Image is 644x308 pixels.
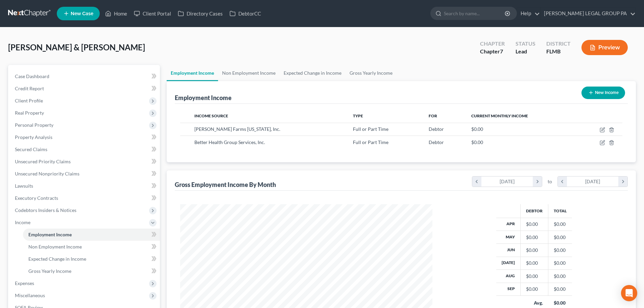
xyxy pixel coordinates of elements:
[15,171,79,176] span: Unsecured Nonpriority Claims
[526,234,543,241] div: $0.00
[71,11,93,16] span: New Case
[548,244,572,257] td: $0.00
[23,265,160,277] a: Gross Yearly Income
[496,218,521,231] th: Apr
[581,87,625,99] button: New Income
[194,126,280,132] span: [PERSON_NAME] Farms [US_STATE], Inc.
[15,134,52,140] span: Property Analysis
[353,126,388,132] span: Full or Part Time
[548,218,572,231] td: $0.00
[521,204,548,218] th: Debtor
[194,113,228,118] span: Income Source
[15,73,49,79] span: Case Dashboard
[345,65,397,81] a: Gross Yearly Income
[28,232,72,237] span: Employment Income
[548,231,572,243] td: $0.00
[480,40,505,48] div: Chapter
[496,231,521,243] th: May
[496,257,521,269] th: [DATE]
[526,300,543,306] div: Avg.
[9,156,160,168] a: Unsecured Priority Claims
[533,176,542,187] i: chevron_right
[526,260,543,266] div: $0.00
[23,241,160,253] a: Non Employment Income
[9,70,160,82] a: Case Dashboard
[15,159,71,164] span: Unsecured Priority Claims
[167,65,218,81] a: Employment Income
[15,98,43,103] span: Client Profile
[546,40,571,48] div: District
[471,113,528,118] span: Current Monthly Income
[15,110,44,116] span: Real Property
[9,131,160,143] a: Property Analysis
[280,65,345,81] a: Expected Change in Income
[9,168,160,180] a: Unsecured Nonpriority Claims
[541,7,636,20] a: [PERSON_NAME] LEGAL GROUP PA
[353,139,388,145] span: Full or Part Time
[130,7,174,20] a: Client Portal
[28,244,82,250] span: Non Employment Income
[526,221,543,228] div: $0.00
[496,283,521,295] th: Sep
[516,40,535,48] div: Status
[471,139,483,145] span: $0.00
[548,204,572,218] th: Total
[444,7,506,20] input: Search by name...
[516,48,535,55] div: Lead
[15,280,34,286] span: Expenses
[558,176,567,187] i: chevron_left
[429,126,444,132] span: Debtor
[353,113,363,118] span: Type
[15,292,45,298] span: Miscellaneous
[472,176,481,187] i: chevron_left
[23,253,160,265] a: Expected Change in Income
[9,82,160,95] a: Credit Report
[175,181,276,189] div: Gross Employment Income By Month
[481,176,533,187] div: [DATE]
[28,268,71,274] span: Gross Yearly Income
[15,183,33,189] span: Lawsuits
[548,283,572,295] td: $0.00
[526,247,543,254] div: $0.00
[15,207,76,213] span: Codebtors Insiders & Notices
[194,139,265,145] span: Better Health Group Services, Inc.
[496,270,521,283] th: Aug
[517,7,540,20] a: Help
[429,113,437,118] span: For
[174,7,226,20] a: Directory Cases
[546,48,571,55] div: FLMB
[618,176,627,187] i: chevron_right
[23,229,160,241] a: Employment Income
[548,178,552,185] span: to
[429,139,444,145] span: Debtor
[496,244,521,257] th: Jun
[218,65,280,81] a: Non Employment Income
[9,180,160,192] a: Lawsuits
[15,122,53,128] span: Personal Property
[8,42,145,52] span: [PERSON_NAME] & [PERSON_NAME]
[480,48,505,55] div: Chapter
[526,286,543,292] div: $0.00
[621,285,637,301] div: Open Intercom Messenger
[15,195,58,201] span: Executory Contracts
[28,256,86,262] span: Expected Change in Income
[567,176,619,187] div: [DATE]
[102,7,130,20] a: Home
[226,7,264,20] a: DebtorCC
[15,86,44,91] span: Credit Report
[9,143,160,156] a: Secured Claims
[15,146,47,152] span: Secured Claims
[526,273,543,280] div: $0.00
[500,48,503,54] span: 7
[548,270,572,283] td: $0.00
[175,94,232,102] div: Employment Income
[554,300,567,306] div: $0.00
[581,40,628,55] button: Preview
[548,257,572,269] td: $0.00
[471,126,483,132] span: $0.00
[15,219,30,225] span: Income
[9,192,160,204] a: Executory Contracts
